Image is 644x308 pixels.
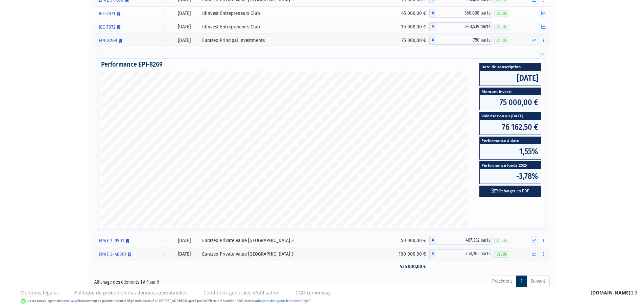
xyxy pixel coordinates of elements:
span: 758,265 parts [436,250,492,258]
a: Lemonway [61,299,76,303]
span: 240,539 parts [436,22,492,31]
span: 360,808 parts [436,9,492,18]
span: 76 162,50 € [480,120,541,135]
span: 1,55% [480,144,541,159]
i: Personne morale [126,239,129,243]
button: Télécharger en PDF [479,186,541,197]
a: IEC-7072 [96,20,169,33]
span: -3,78% [480,169,541,184]
div: [DATE] [171,23,197,30]
span: EPVE 3-48267 [99,248,131,261]
a: EPI-8269 [96,33,169,47]
span: 75 000,00 € [480,95,541,110]
div: A - Eurazeo Private Value Europe 3 [429,236,492,245]
div: A - Idinvest Entrepreneurs Club [429,22,492,31]
div: [DATE] [171,37,197,44]
div: Idinvest Entrepreneurs Club [202,23,368,30]
div: [DATE] [171,237,197,244]
i: Personne morale [117,12,120,16]
span: Valide [494,251,509,258]
span: EPI-8269 [99,34,122,47]
img: logo-lemonway.png [20,298,46,305]
span: Valide [494,238,509,244]
a: Politique de protection des données personnelles [75,289,188,296]
td: 425 000,00 € [371,261,429,273]
i: Voir la souscription [163,7,166,20]
span: Date de souscription [480,63,541,70]
td: 30 000,00 € [371,20,429,33]
span: A [429,9,436,18]
span: Performance à date [480,137,541,144]
span: IEC-7071 [99,7,120,20]
span: Valide [494,24,509,30]
div: Eurazeo Private Value [GEOGRAPHIC_DATA] 3 [202,251,368,258]
div: A - Idinvest Entrepreneurs Club [429,9,492,18]
i: Personne morale [128,253,131,257]
a: Précédent [488,276,517,287]
a: EPVE 3-9501 [96,234,169,247]
div: [DATE] [171,10,197,17]
span: Valide [494,38,509,44]
i: Voir la souscription [163,248,166,261]
a: IEC-7071 [96,6,169,20]
td: 75 000,00 € [371,33,429,47]
i: Personne morale [117,25,120,29]
a: EPVE 3-48267 [96,247,169,261]
i: Voir la souscription [163,235,166,247]
div: Eurazeo Principal Investments [202,37,368,44]
div: Affichage des éléments 1 à 9 sur 9 [94,275,278,286]
td: 50 000,00 € [371,234,429,247]
a: Suivant [526,276,550,287]
strong: [DOMAIN_NAME] [591,289,630,296]
a: Conditions générales d'utilisation [204,289,280,296]
div: 0.9 [591,289,637,296]
td: 100 000,00 € [371,247,429,261]
span: A [429,250,436,258]
span: [DATE] [480,71,541,86]
span: 750 parts [436,36,492,45]
span: Montant investi [480,88,541,95]
a: Registre des agents financiers (Regafi) [258,299,311,303]
span: Valorisation au [DATE] [480,112,541,119]
span: EPVE 3-9501 [99,235,129,247]
div: - Agent de (établissement de paiement dont le siège social est situé au [STREET_ADDRESS], agréé p... [7,298,637,305]
a: CGU Lemonway [295,289,331,296]
h4: Performance EPI-8269 [101,61,543,68]
div: [DATE] [171,251,197,258]
div: Eurazeo Private Value [GEOGRAPHIC_DATA] 3 [202,237,368,244]
td: 45 000,00 € [371,6,429,20]
span: A [429,36,436,45]
i: Voir la souscription [163,21,166,33]
span: 407,332 parts [436,236,492,245]
span: Performance fonds 2025 [480,162,541,169]
div: Idinvest Entrepreneurs Club [202,10,368,17]
a: 1 [516,276,527,287]
i: Personne morale [119,39,122,43]
div: A - Eurazeo Principal Investments [429,36,492,45]
span: Valide [494,10,509,17]
a: Mentions légales [20,289,59,296]
span: A [429,22,436,31]
span: IEC-7072 [99,21,120,33]
span: A [429,236,436,245]
i: Voir la souscription [163,34,166,47]
div: A - Eurazeo Private Value Europe 3 [429,250,492,258]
